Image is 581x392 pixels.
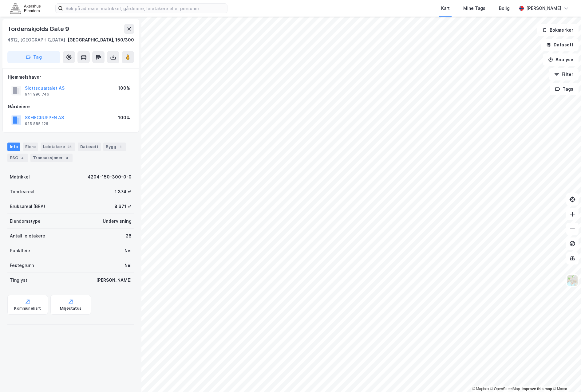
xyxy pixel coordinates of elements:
div: 941 990 746 [25,92,49,97]
div: 8 671 ㎡ [114,203,132,210]
iframe: Chat Widget [550,363,581,392]
input: Søk på adresse, matrikkel, gårdeiere, leietakere eller personer [63,4,227,13]
div: [GEOGRAPHIC_DATA], 150/300 [68,36,134,44]
a: Improve this map [522,387,552,391]
div: 100% [118,84,130,92]
button: Datasett [541,39,579,51]
div: 4204-150-300-0-0 [88,173,132,181]
div: Mine Tags [463,5,485,12]
div: Eiere [23,143,38,151]
div: Hjemmelshaver [8,73,134,81]
div: 925 885 126 [25,121,48,126]
div: Bygg [103,143,126,151]
div: Kart [441,5,450,12]
div: Bolig [499,5,510,12]
button: Filter [549,68,579,80]
img: akershus-eiendom-logo.9091f326c980b4bce74ccdd9f866810c.svg [10,3,41,14]
div: 1 374 ㎡ [115,188,132,195]
button: Analyse [543,53,579,66]
div: Kontrollprogram for chat [550,363,581,392]
div: Nei [124,262,132,269]
div: Festegrunn [10,262,34,269]
div: 100% [118,114,130,121]
div: ESG [7,154,28,162]
button: Bokmerker [537,24,579,36]
div: Punktleie [10,247,30,254]
div: Matrikkel [10,173,30,181]
div: [PERSON_NAME] [96,276,132,284]
div: Eiendomstype [10,218,41,225]
div: Miljøstatus [60,306,81,311]
div: Undervisning [103,218,132,225]
div: Datasett [78,143,101,151]
button: Tags [550,83,579,95]
div: Tinglyst [10,276,27,284]
div: Kommunekart [14,306,41,311]
button: Tag [7,51,60,63]
div: Tordenskjolds Gate 9 [7,24,70,34]
a: Mapbox [472,387,489,391]
div: Transaksjoner [30,154,73,162]
div: 4 [19,155,26,161]
div: Info [7,143,20,151]
img: Z [567,275,578,286]
div: 4 [64,155,70,161]
div: 4612, [GEOGRAPHIC_DATA] [7,36,65,44]
div: 28 [126,232,132,240]
a: OpenStreetMap [490,387,520,391]
div: 1 [117,144,124,150]
div: Tomteareal [10,188,34,195]
div: Leietakere [41,143,75,151]
div: Nei [124,247,132,254]
div: Gårdeiere [8,103,134,110]
div: 28 [66,144,73,150]
div: Bruksareal (BRA) [10,203,45,210]
div: [PERSON_NAME] [526,5,561,12]
div: Antall leietakere [10,232,45,240]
